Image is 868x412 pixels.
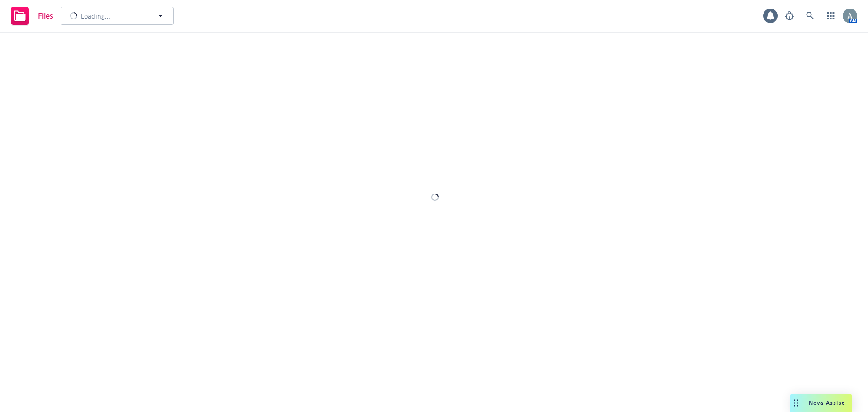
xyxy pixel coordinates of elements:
[61,7,174,25] button: Loading...
[38,12,53,19] span: Files
[809,399,844,407] span: Nova Assist
[822,7,840,25] a: Switch app
[780,7,798,25] a: Report a Bug
[7,3,57,28] a: Files
[790,394,802,412] div: Drag to move
[790,394,852,412] button: Nova Assist
[843,9,857,23] img: photo
[801,7,819,25] a: Search
[81,11,110,21] span: Loading...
